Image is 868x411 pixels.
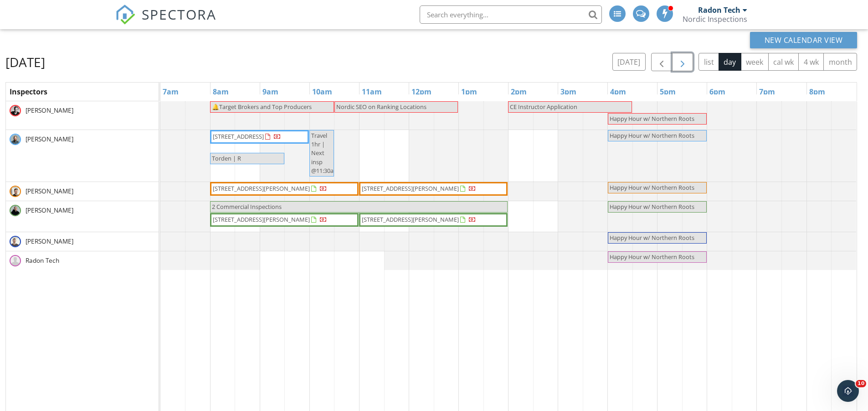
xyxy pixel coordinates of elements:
button: 4 wk [798,53,824,71]
button: [DATE] [612,53,646,71]
img: thumbnail_nordic__29a1584.jpg [10,186,21,197]
span: 🔔Target Brokers and Top Producers [212,103,312,111]
a: 7pm [757,84,777,99]
a: 4pm [608,84,628,99]
span: [PERSON_NAME] [24,135,75,144]
a: 11am [360,84,384,99]
span: Happy Hour w/ Northern Roots [610,253,694,261]
img: benappel2.png [10,134,21,145]
span: [PERSON_NAME] [24,206,75,215]
span: Nordic SEO on Ranking Locations [336,103,426,111]
button: Previous day [651,53,673,72]
button: list [699,53,719,71]
button: cal wk [768,53,799,71]
span: Happy Hour w/ Northern Roots [610,131,694,140]
a: 6pm [707,84,728,99]
span: [PERSON_NAME] [24,187,75,196]
span: Radon Tech [24,256,61,265]
button: month [823,53,857,71]
a: 3pm [558,84,579,99]
button: day [719,53,741,71]
span: CE Instructor Application [510,103,577,111]
button: week [741,53,769,71]
img: ben_zerr_2021.jpg2.jpg [10,205,21,216]
a: 8pm [807,84,827,99]
span: 2 Commercial Inspections [212,203,282,211]
span: [STREET_ADDRESS][PERSON_NAME] [362,184,459,192]
span: Inspectors [10,87,47,97]
span: [STREET_ADDRESS][PERSON_NAME] [362,215,459,224]
div: Nordic Inspections [683,15,747,24]
button: New Calendar View [750,32,858,48]
span: Happy Hour w/ Northern Roots [610,183,694,192]
img: default-user-f0147aede5fd5fa78ca7ade42f37bd4542148d508eef1c3d3ea960f66861d68b.jpg [10,255,21,266]
a: 2pm [508,84,529,99]
span: Happy Hour w/ Northern Roots [610,203,694,211]
span: [STREET_ADDRESS] [213,132,264,140]
span: SPECTORA [142,5,216,24]
button: Next day [672,53,693,72]
a: 10am [310,84,334,99]
iframe: Intercom live chat [837,380,859,402]
span: [STREET_ADDRESS][PERSON_NAME] [213,215,310,224]
a: 9am [260,84,281,99]
span: Happy Hour w/ Northern Roots [610,114,694,123]
a: 12pm [409,84,434,99]
a: 8am [211,84,231,99]
a: 1pm [459,84,479,99]
input: Search everything... [420,5,602,24]
span: [PERSON_NAME] [24,106,75,115]
span: Happy Hour w/ Northern Roots [610,234,694,242]
a: 5pm [657,84,678,99]
div: Radon Tech [698,5,740,15]
span: [STREET_ADDRESS][PERSON_NAME] [213,184,310,192]
span: Torden | R [212,154,241,162]
img: thumbnail_nordic_29a1592.jpg [10,236,21,247]
span: [PERSON_NAME] [24,237,75,246]
span: 10 [856,380,866,387]
a: SPECTORA [115,12,216,31]
h2: [DATE] [5,53,45,71]
img: nordichomeinsp0002rt.jpg [10,105,21,116]
img: The Best Home Inspection Software - Spectora [115,5,135,25]
span: Travel 1hr | Next insp @11:30am [311,131,339,175]
a: 7am [160,84,181,99]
